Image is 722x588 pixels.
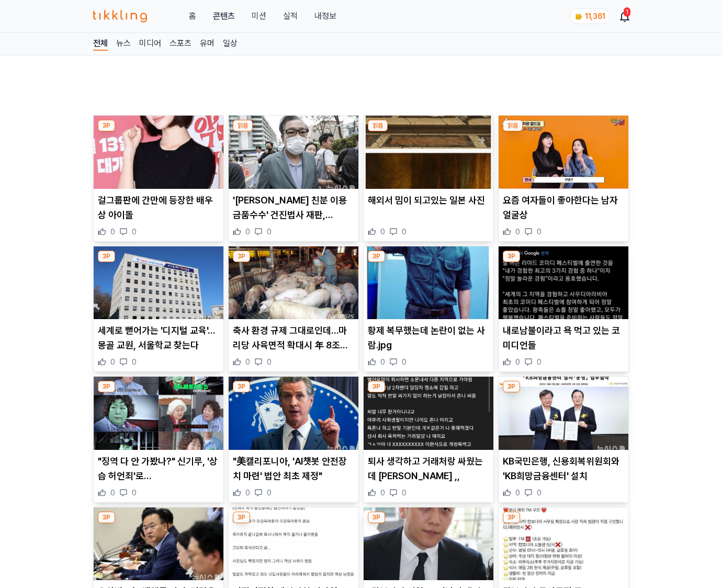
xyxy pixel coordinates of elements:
span: 0 [110,488,115,498]
p: 축사 환경 규제 그대로인데…마리당 사육면적 확대시 年 8조원 손실 [233,323,354,353]
span: 0 [267,488,272,498]
span: 0 [245,488,250,498]
img: 티끌링 [93,10,147,22]
div: 읽음 해외서 밈이 되고있는 일본 사진 해외서 밈이 되고있는 일본 사진 0 0 [363,115,494,242]
div: 3P [98,381,115,392]
div: 3P "징역 다 안 가봤나?" 신기루, '상습 허언죄'로 교도소 입소…홍윤화와 '역대급 콩트' 폭소만발 "징역 다 안 가봤나?" 신기루, '상습 허언죄'로 [DEMOGRAPH... [93,376,224,503]
span: 0 [515,357,520,367]
a: 콘텐츠 [213,10,235,22]
img: coin [574,13,583,21]
div: 3P [233,251,250,262]
div: 3P 세계로 뻗어가는 '디지털 교육'…몽골 교원, 서울학교 찾는다 세계로 뻗어가는 '디지털 교육'…몽골 교원, 서울학교 찾는다 0 0 [93,246,224,372]
img: 내로남불이라고 욕 먹고 있는 코미디언들 [499,246,628,320]
div: 읽음 [503,120,523,131]
span: 0 [402,357,407,367]
p: 요즘 여자들이 좋아한다는 남자 얼굴상 [503,193,624,222]
div: 3P [233,512,250,523]
span: 0 [110,357,115,367]
span: 11,361 [585,12,605,20]
a: coin 11,361 [570,8,608,24]
img: KB국민은행, 신용회복위원회와 'KB희망금융센터' 설치 [499,377,628,450]
img: 해외서 밈이 되고있는 일본 사진 [364,116,493,189]
a: 뉴스 [116,37,131,51]
p: "징역 다 안 가봤나?" 신기루, '상습 허언죄'로 [DEMOGRAPHIC_DATA] 입소…[PERSON_NAME]와 '역대급 콩트' 폭소만발 [98,454,219,483]
span: 0 [402,488,407,498]
p: 세계로 뻗어가는 '디지털 교육'…몽골 교원, 서울학교 찾는다 [98,323,219,353]
p: 퇴사 생각하고 거래처랑 싸웠는데 [PERSON_NAME] ,, [368,454,489,483]
div: 3P [503,381,520,392]
p: KB국민은행, 신용회복위원회와 'KB희망금융센터' 설치 [503,454,624,483]
a: 스포츠 [170,37,191,51]
div: 3P 걸그룹판에 간만에 등장한 배우상 아이돌 걸그룹판에 간만에 등장한 배우상 아이돌 0 0 [93,115,224,242]
div: 3P KB국민은행, 신용회복위원회와 'KB희망금융센터' 설치 KB국민은행, 신용회복위원회와 'KB희망금융센터' 설치 0 0 [498,376,629,503]
p: 해외서 밈이 되고있는 일본 사진 [368,193,489,208]
div: 3P [98,251,115,262]
img: 황제 복무했는데 논란이 없는 사람.jpg [364,246,493,320]
div: 3P 내로남불이라고 욕 먹고 있는 코미디언들 내로남불이라고 욕 먹고 있는 코미디언들 0 0 [498,246,629,372]
img: "美캘리포니아, 'AI챗봇 안전장치 마련' 법안 최초 제정" [229,377,358,450]
a: 1 [621,10,629,22]
span: 0 [515,488,520,498]
img: 걸그룹판에 간만에 등장한 배우상 아이돌 [94,116,223,189]
div: 3P [368,381,385,392]
div: 3P [98,512,115,523]
span: 0 [537,357,541,367]
div: 3P [98,120,115,131]
span: 0 [267,227,272,237]
p: 걸그룹판에 간만에 등장한 배우상 아이돌 [98,193,219,222]
img: 요즘 여자들이 좋아한다는 남자 얼굴상 [499,116,628,189]
span: 0 [537,227,541,237]
div: 읽음 [368,120,388,131]
span: 0 [110,227,115,237]
p: 황제 복무했는데 논란이 없는 사람.jpg [368,323,489,353]
div: 3P [368,251,385,262]
a: 홈 [189,10,196,22]
span: 0 [402,227,407,237]
a: 전체 [93,37,108,51]
a: 실적 [283,10,298,22]
div: 3P [503,251,520,262]
div: 읽음 요즘 여자들이 좋아한다는 남자 얼굴상 요즘 여자들이 좋아한다는 남자 얼굴상 0 0 [498,115,629,242]
img: 캄보디아 구인구직 글 ㄷㄷㄷ [499,507,628,581]
img: 유상범 "李 '백해룡 파견' 명령은 위법한 수사 외압, 탄핵감" [94,507,223,581]
span: 0 [267,357,272,367]
span: 0 [380,227,385,237]
span: 0 [515,227,520,237]
span: 0 [132,488,137,498]
span: 0 [380,357,385,367]
span: 0 [245,227,250,237]
div: 3P [503,512,520,523]
img: 어질어질한 개양아치 여사원 ,, [229,507,358,581]
div: 3P 축사 환경 규제 그대로인데…마리당 사육면적 확대시 年 8조원 손실 축사 환경 규제 그대로인데…마리당 사육면적 확대시 年 8조원 손실 0 0 [228,246,359,372]
p: 내로남불이라고 욕 먹고 있는 코미디언들 [503,323,624,353]
button: 미션 [252,10,266,22]
span: 0 [537,488,541,498]
img: 축사 환경 규제 그대로인데…마리당 사육면적 확대시 年 8조원 손실 [229,246,358,320]
span: 0 [380,488,385,498]
img: '김건희 친분 이용 금품수수' 건진법사 재판, 오늘 본격 시작 [229,116,358,189]
p: "美캘리포니아, 'AI챗봇 안전장치 마련' 법안 최초 제정" [233,454,354,483]
div: 3P "美캘리포니아, 'AI챗봇 안전장치 마련' 법안 최초 제정" "美캘리포니아, 'AI챗봇 안전장치 마련' 법안 최초 제정" 0 0 [228,376,359,503]
div: 읽음 '김건희 친분 이용 금품수수' 건진법사 재판, 오늘 본격 시작 '[PERSON_NAME] 친분 이용 금품수수' 건진법사 재판, [DATE] 본격 시작 0 0 [228,115,359,242]
img: "징역 다 안 가봤나?" 신기루, '상습 허언죄'로 교도소 입소…홍윤화와 '역대급 콩트' 폭소만발 [94,377,223,450]
div: 3P 퇴사 생각하고 거래처랑 싸웠는데 안짤린 이유 ,, 퇴사 생각하고 거래처랑 싸웠는데 [PERSON_NAME] ,, 0 0 [363,376,494,503]
a: 유머 [200,37,215,51]
a: 내정보 [314,10,336,22]
div: 3P 황제 복무했는데 논란이 없는 사람.jpg 황제 복무했는데 논란이 없는 사람.jpg 0 0 [363,246,494,372]
div: 3P [368,512,385,523]
span: 0 [132,357,137,367]
img: 세계로 뻗어가는 '디지털 교육'…몽골 교원, 서울학교 찾는다 [94,246,223,320]
img: 퇴사 생각하고 거래처랑 싸웠는데 안짤린 이유 ,, [364,377,493,450]
div: 1 [624,7,630,17]
img: "캄보디아 위험?" '버닝썬 게이트' 승리, 행사 영상 재확산에 '논란' [364,507,493,581]
div: 3P [233,381,250,392]
a: 일상 [223,37,238,51]
div: 읽음 [233,120,253,131]
a: 미디어 [139,37,161,51]
span: 0 [132,227,137,237]
p: '[PERSON_NAME] 친분 이용 금품수수' 건진법사 재판, [DATE] 본격 시작 [233,193,354,222]
span: 0 [245,357,250,367]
